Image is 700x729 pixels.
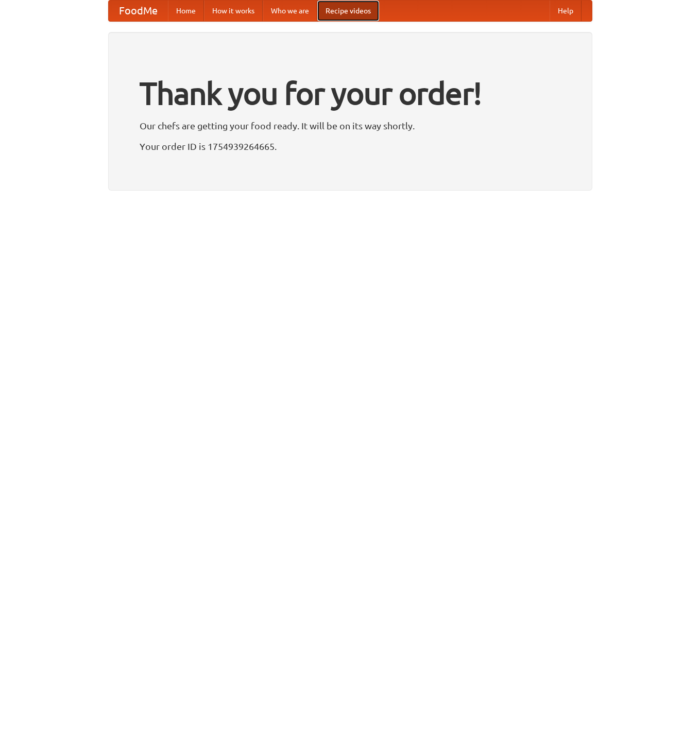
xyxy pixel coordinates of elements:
[140,118,561,133] p: Our chefs are getting your food ready. It will be on its way shortly.
[109,1,168,21] a: FoodMe
[168,1,204,21] a: Home
[204,1,263,21] a: How it works
[140,69,561,118] h1: Thank you for your order!
[550,1,582,21] a: Help
[317,1,379,21] a: Recipe videos
[140,139,561,154] p: Your order ID is 1754939264665.
[263,1,317,21] a: Who we are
